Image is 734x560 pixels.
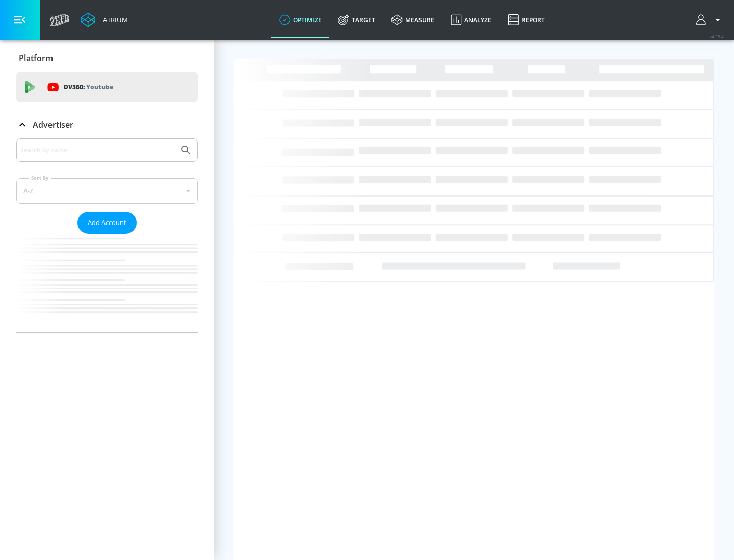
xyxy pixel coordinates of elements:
div: Atrium [99,15,128,24]
span: v 4.25.4 [710,34,724,39]
p: Advertiser [33,119,73,130]
p: Youtube [86,81,113,92]
p: Platform [19,52,53,64]
div: Platform [16,44,198,72]
div: DV360: Youtube [16,72,198,102]
a: Atrium [81,12,128,27]
nav: list of Advertiser [16,234,198,332]
a: optimize [271,2,330,38]
button: Add Account [77,212,137,234]
a: measure [383,2,442,38]
a: Analyze [442,2,500,38]
label: Sort By [29,175,51,181]
input: Search by name [20,144,175,157]
div: A-Z [16,178,198,204]
div: Advertiser [16,138,198,332]
a: Report [500,2,553,38]
div: Advertiser [16,110,198,139]
span: Add Account [88,217,126,229]
a: Target [330,2,383,38]
p: DV360: [64,81,113,93]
